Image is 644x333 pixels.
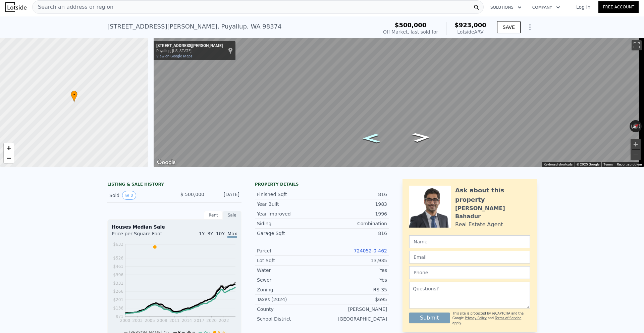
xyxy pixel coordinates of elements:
[199,231,205,236] span: 1Y
[206,318,217,323] tspan: 2020
[122,191,136,200] button: View historical data
[228,47,233,54] a: Show location on map
[409,313,450,323] button: Submit
[405,131,438,144] path: Go Northeast, Rodesco Dr SE
[322,267,387,274] div: Yes
[523,20,537,34] button: Show Options
[354,248,387,253] a: 724052-0-462
[112,230,174,241] div: Price per Square Foot
[113,306,123,311] tspan: $136
[156,43,223,49] div: [STREET_ADDRESS][PERSON_NAME]
[216,231,225,236] span: 10Y
[322,230,387,237] div: 816
[455,186,530,204] div: Ask about this property
[632,40,642,50] button: Toggle fullscreen view
[194,318,205,323] tspan: 2017
[257,191,322,198] div: Finished Sqft
[322,277,387,283] div: Yes
[322,296,387,303] div: $695
[257,267,322,274] div: Water
[544,162,573,167] button: Keyboard shortcuts
[180,192,204,197] span: $ 500,000
[257,316,322,322] div: School District
[112,224,237,230] div: Houses Median Sale
[322,316,387,322] div: [GEOGRAPHIC_DATA]
[629,121,642,132] button: Reset the view
[210,191,239,200] div: [DATE]
[7,154,11,162] span: −
[107,182,241,188] div: LISTING & SALE HISTORY
[182,318,192,323] tspan: 2014
[33,3,113,11] span: Search an address or region
[227,231,237,238] span: Max
[638,120,642,132] button: Rotate clockwise
[257,247,322,254] div: Parcel
[395,21,427,29] span: $500,000
[322,257,387,264] div: 13,935
[156,54,193,58] a: View on Google Maps
[71,92,77,98] span: •
[257,201,322,207] div: Year Built
[169,318,180,323] tspan: 2011
[113,273,123,277] tspan: $396
[568,4,598,10] a: Log In
[157,318,167,323] tspan: 2008
[71,91,77,102] div: •
[383,29,438,35] div: Off Market, last sold for
[631,150,641,160] button: Zoom out
[154,38,644,167] div: Map
[107,22,282,31] div: [STREET_ADDRESS][PERSON_NAME] , Puyallup , WA 98374
[617,162,642,166] a: Report a problem
[116,314,123,319] tspan: $71
[113,242,123,247] tspan: $633
[497,21,521,33] button: SAVE
[495,316,521,320] a: Terms of Service
[223,211,241,220] div: Sale
[257,230,322,237] div: Garage Sqft
[113,281,123,286] tspan: $331
[257,277,322,283] div: Sewer
[322,191,387,198] div: 816
[577,162,599,166] span: © 2025 Google
[603,162,613,166] a: Terms
[257,286,322,293] div: Zoning
[598,1,639,13] a: Free Account
[257,257,322,264] div: Lot Sqft
[113,289,123,294] tspan: $266
[355,132,387,145] path: Go Southwest, Rodesco Dr SE
[155,158,177,167] img: Google
[322,306,387,313] div: [PERSON_NAME]
[113,256,123,260] tspan: $526
[204,211,223,220] div: Rent
[322,210,387,217] div: 1996
[409,251,530,264] input: Email
[257,306,322,313] div: County
[4,153,14,163] a: Zoom out
[455,204,530,221] div: [PERSON_NAME] Bahadur
[455,221,503,229] div: Real Estate Agent
[113,264,123,269] tspan: $461
[452,311,530,326] div: This site is protected by reCAPTCHA and the Google and apply.
[322,220,387,227] div: Combination
[257,296,322,303] div: Taxes (2024)
[527,1,566,13] button: Company
[409,235,530,248] input: Name
[154,38,644,167] div: Street View
[465,316,487,320] a: Privacy Policy
[145,318,155,323] tspan: 2005
[4,143,14,153] a: Zoom in
[207,231,213,236] span: 3Y
[631,139,641,149] button: Zoom in
[155,158,177,167] a: Open this area in Google Maps (opens a new window)
[109,191,169,200] div: Sold
[485,1,527,13] button: Solutions
[454,29,486,35] div: Lotside ARV
[113,297,123,302] tspan: $201
[132,318,143,323] tspan: 2003
[120,318,130,323] tspan: 2000
[5,2,26,12] img: Lotside
[219,318,229,323] tspan: 2022
[409,266,530,279] input: Phone
[322,286,387,293] div: RS-35
[257,220,322,227] div: Siding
